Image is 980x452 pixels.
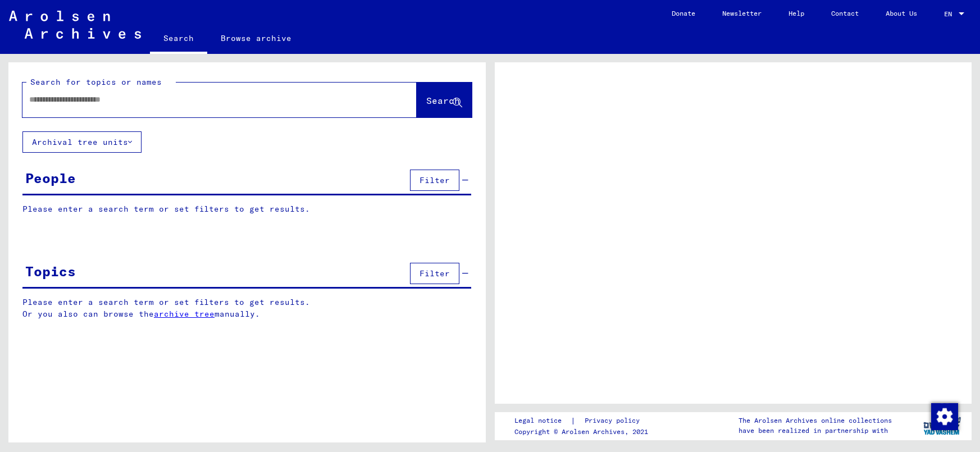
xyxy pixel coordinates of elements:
[739,426,892,436] p: have been realized in partnership with
[514,427,653,437] p: Copyright © Arolsen Archives, 2021
[410,263,459,284] button: Filter
[30,77,162,87] mat-label: Search for topics or names
[22,131,142,153] button: Archival tree units
[576,415,653,427] a: Privacy policy
[420,175,450,185] span: Filter
[426,95,460,106] span: Search
[931,403,958,430] img: Change consent
[921,412,963,440] img: yv_logo.png
[944,10,956,18] span: EN
[25,168,76,188] div: People
[150,25,207,54] a: Search
[739,416,892,426] p: The Arolsen Archives online collections
[514,415,653,427] div: |
[420,268,450,278] span: Filter
[9,11,141,39] img: Arolsen_neg.svg
[514,415,571,427] a: Legal notice
[207,25,305,52] a: Browse archive
[22,296,472,320] p: Please enter a search term or set filters to get results. Or you also can browse the manually.
[417,83,472,117] button: Search
[410,170,459,191] button: Filter
[154,309,215,319] a: archive tree
[22,203,471,215] p: Please enter a search term or set filters to get results.
[25,261,76,281] div: Topics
